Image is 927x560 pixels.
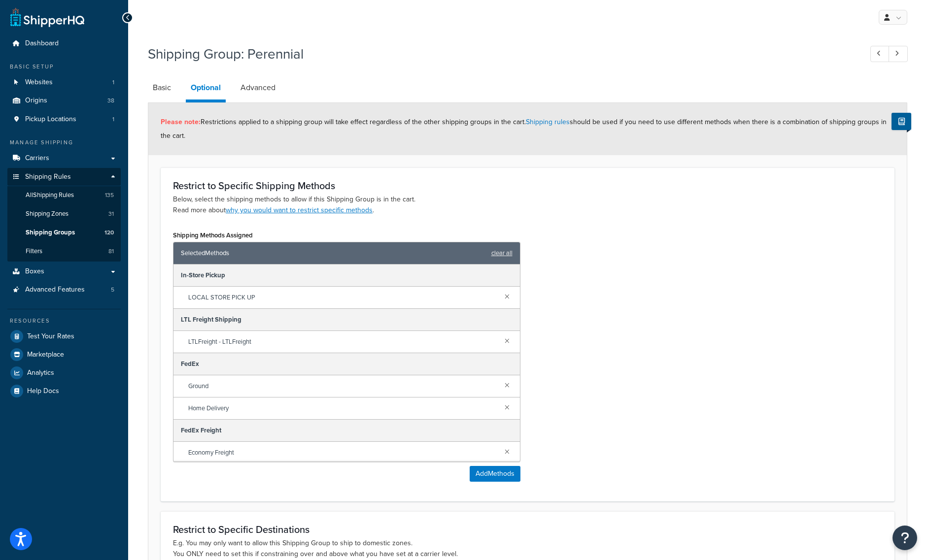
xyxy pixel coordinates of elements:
[7,224,121,242] a: Shipping Groups120
[7,205,121,223] a: Shipping Zones31
[7,281,121,299] a: Advanced Features5
[148,44,852,64] h1: Shipping Group: Perennial
[111,286,114,294] span: 5
[173,524,882,535] h3: Restrict to Specific Destinations
[188,335,497,349] span: LTLFreight - LTLFreight
[26,229,75,237] span: Shipping Groups
[25,267,44,276] span: Boxes
[27,387,59,395] span: Help Docs
[892,113,911,130] button: Show Help Docs
[7,63,121,71] div: Basic Setup
[173,180,882,191] h3: Restrict to Specific Shipping Methods
[112,78,114,87] span: 1
[7,168,121,186] a: Shipping Rules
[188,379,497,393] span: Ground
[188,446,497,460] span: Economy Freight
[161,117,201,127] strong: Please note:
[7,317,121,325] div: Resources
[7,242,121,261] li: Filters
[25,286,85,294] span: Advanced Features
[7,224,121,242] li: Shipping Groups
[107,97,114,105] span: 38
[893,526,917,550] button: Open Resource Center
[108,247,114,256] span: 81
[7,263,121,281] a: Boxes
[27,332,74,341] span: Test Your Rates
[7,168,121,262] li: Shipping Rules
[27,369,54,377] span: Analytics
[26,210,69,218] span: Shipping Zones
[7,149,121,167] a: Carriers
[7,364,121,382] a: Analytics
[173,309,520,331] div: LTL Freight Shipping
[7,186,121,204] a: AllShipping Rules135
[181,246,486,260] span: Selected Methods
[7,110,121,129] li: Pickup Locations
[226,205,373,215] a: why you would want to restrict specific methods
[173,231,253,239] label: Shipping Methods Assigned
[7,382,121,400] a: Help Docs
[105,191,114,199] span: 135
[25,154,49,163] span: Carriers
[7,73,121,92] a: Websites1
[7,73,121,92] li: Websites
[470,466,520,482] button: AddMethods
[148,76,176,99] a: Basic
[25,78,53,87] span: Websites
[27,351,64,359] span: Marketplace
[7,34,121,53] a: Dashboard
[889,46,908,62] a: Next Record
[188,291,497,304] span: LOCAL STORE PICK UP
[173,420,520,442] div: FedEx Freight
[173,538,882,560] p: E.g. You may only want to allow this Shipping Group to ship to domestic zones. You ONLY need to s...
[7,281,121,299] li: Advanced Features
[26,247,42,256] span: Filters
[7,92,121,110] li: Origins
[108,210,114,218] span: 31
[25,39,59,48] span: Dashboard
[161,117,887,141] span: Restrictions applied to a shipping group will take effect regardless of the other shipping groups...
[7,138,121,147] div: Manage Shipping
[7,328,121,345] a: Test Your Rates
[186,76,226,102] a: Optional
[236,76,280,99] a: Advanced
[7,92,121,110] a: Origins38
[26,191,74,199] span: All Shipping Rules
[188,401,497,415] span: Home Delivery
[25,97,47,105] span: Origins
[7,346,121,363] a: Marketplace
[7,110,121,129] a: Pickup Locations1
[491,246,513,260] a: clear all
[173,194,882,216] p: Below, select the shipping methods to allow if this Shipping Group is in the cart. Read more about .
[25,115,76,124] span: Pickup Locations
[7,205,121,223] li: Shipping Zones
[7,242,121,261] a: Filters81
[104,229,114,237] span: 120
[870,46,890,62] a: Previous Record
[173,264,520,287] div: In-Store Pickup
[25,173,71,181] span: Shipping Rules
[526,117,570,127] a: Shipping rules
[112,115,114,124] span: 1
[173,353,520,375] div: FedEx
